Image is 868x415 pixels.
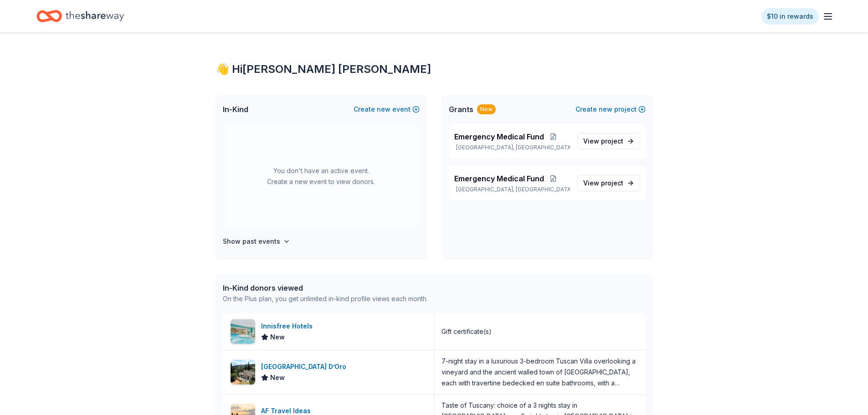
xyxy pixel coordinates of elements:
img: Image for Villa Sogni D’Oro [231,360,255,384]
p: [GEOGRAPHIC_DATA], [GEOGRAPHIC_DATA] [454,186,570,193]
button: Createnewevent [354,104,420,115]
span: View [583,178,623,189]
a: Home [36,5,124,27]
div: Innisfree Hotels [261,321,316,332]
span: Emergency Medical Fund [454,173,544,184]
a: View project [577,175,640,191]
button: Createnewproject [575,104,646,115]
div: 👋 Hi [PERSON_NAME] [PERSON_NAME] [216,62,653,77]
span: project [601,137,623,145]
div: On the Plus plan, you get unlimited in-kind profile views each month. [223,293,428,304]
span: New [270,332,285,343]
h4: Show past events [223,236,280,247]
div: 7-night stay in a luxurious 3-bedroom Tuscan Villa overlooking a vineyard and the ancient walled ... [442,356,638,389]
span: Grants [449,104,473,115]
img: Image for Innisfree Hotels [231,319,255,344]
a: $10 in rewards [761,8,819,25]
div: In-Kind donors viewed [223,282,428,293]
span: project [601,179,623,187]
button: Show past events [223,236,290,247]
p: [GEOGRAPHIC_DATA], [GEOGRAPHIC_DATA] [454,144,570,151]
a: View project [577,133,640,149]
span: View [583,136,623,147]
div: New [477,104,496,114]
span: new [599,104,612,115]
div: Gift certificate(s) [442,326,492,337]
div: You don't have an active event. Create a new event to view donors. [223,124,420,229]
div: [GEOGRAPHIC_DATA] D’Oro [261,361,350,372]
span: In-Kind [223,104,248,115]
span: New [270,372,285,383]
span: Emergency Medical Fund [454,131,544,142]
span: new [377,104,390,115]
